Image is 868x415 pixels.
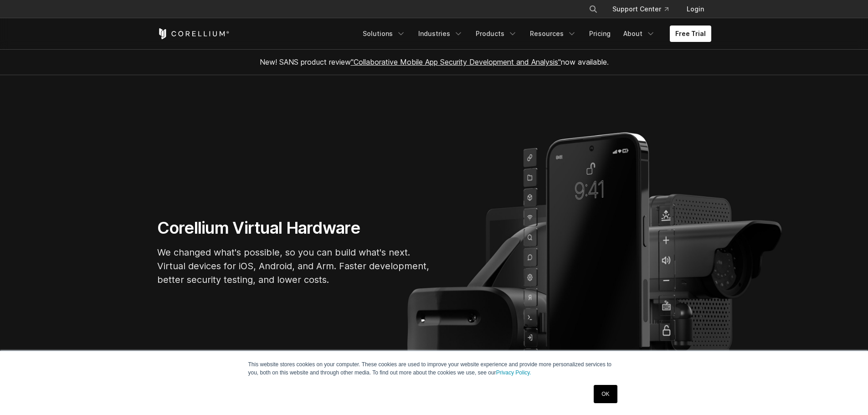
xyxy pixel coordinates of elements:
h1: Corellium Virtual Hardware [157,218,431,238]
a: Corellium Home [157,28,230,39]
a: Login [679,1,711,17]
p: This website stores cookies on your computer. These cookies are used to improve your website expe... [248,360,620,377]
a: Free Trial [670,26,711,42]
a: Solutions [357,26,411,42]
a: OK [594,385,617,403]
a: Privacy Policy. [496,369,531,376]
button: Search [585,1,601,17]
a: Products [470,26,523,42]
div: Navigation Menu [578,1,711,17]
p: We changed what's possible, so you can build what's next. Virtual devices for iOS, Android, and A... [157,246,431,287]
a: Pricing [584,26,616,42]
a: Support Center [605,1,676,17]
div: Navigation Menu [357,26,711,42]
span: New! SANS product review now available. [260,57,609,67]
a: Industries [413,26,468,42]
a: About [618,26,661,42]
a: Resources [524,26,582,42]
a: "Collaborative Mobile App Security Development and Analysis" [351,57,561,67]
